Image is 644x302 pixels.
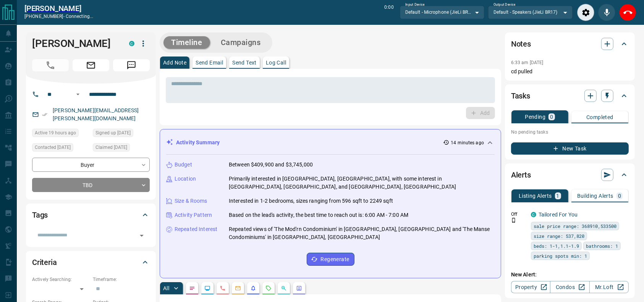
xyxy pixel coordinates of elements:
[534,222,616,230] span: sale price range: 368910,533500
[32,178,150,192] div: TBD
[175,175,196,183] p: Location
[229,211,408,219] p: Based on the lead's activity, the best time to reach out is: 6:00 AM - 7:00 AM
[598,4,615,21] div: Mute
[451,139,484,146] p: 14 minutes ago
[129,41,134,46] div: condos.ca
[405,2,425,7] label: Input Device
[577,4,594,21] div: Audio Settings
[534,242,579,250] span: beds: 1-1,1.1-1.9
[511,218,516,223] svg: Push Notification Only
[511,90,530,102] h2: Tasks
[93,276,150,283] p: Timeframe:
[511,169,531,181] h2: Alerts
[196,60,223,65] p: Send Email
[93,143,150,154] div: Sat Aug 09 2025
[511,271,629,279] p: New Alert:
[265,285,272,291] svg: Requests
[32,256,57,268] h2: Criteria
[511,38,531,50] h2: Notes
[400,6,484,19] div: Default - Microphone (JieLi BR17)
[539,212,578,218] a: Tailored For You
[113,59,150,71] span: Message
[296,285,302,291] svg: Agent Actions
[175,225,217,233] p: Repeated Interest
[229,197,393,205] p: Interested in 1-2 bedrooms, sizes ranging from 596 sqft to 2249 sqft
[534,252,587,260] span: parking spots min: 1
[511,281,550,293] a: Property
[586,115,613,120] p: Completed
[519,193,552,199] p: Listing Alerts
[250,285,256,291] svg: Listing Alerts
[229,225,495,241] p: Repeated views of 'The Mod'rn Condominium' in [GEOGRAPHIC_DATA], [GEOGRAPHIC_DATA] and 'The Manse...
[511,142,629,155] button: New Task
[557,193,560,199] p: 1
[281,285,287,291] svg: Opportunities
[589,281,629,293] a: Mr.Loft
[163,286,169,291] p: All
[511,60,544,65] p: 6:33 am [DATE]
[307,253,354,266] button: Regenerate
[384,4,393,21] p: 0:00
[73,90,83,99] button: Open
[32,253,150,271] div: Criteria
[511,211,526,218] p: Off
[136,230,147,241] button: Open
[32,209,48,221] h2: Tags
[229,175,495,191] p: Primarily interested in [GEOGRAPHIC_DATA], [GEOGRAPHIC_DATA], with some interest in [GEOGRAPHIC_D...
[24,13,93,20] p: [PHONE_NUMBER] -
[32,37,118,50] h1: [PERSON_NAME]
[73,59,109,71] span: Email
[32,206,150,224] div: Tags
[175,161,192,169] p: Budget
[32,276,89,283] p: Actively Searching:
[35,144,71,151] span: Contacted [DATE]
[511,35,629,53] div: Notes
[531,212,536,217] div: condos.ca
[53,107,139,121] a: [PERSON_NAME][EMAIL_ADDRESS][PERSON_NAME][DOMAIN_NAME]
[511,68,629,76] p: cd pulled
[586,242,618,250] span: bathrooms: 1
[175,197,207,205] p: Size & Rooms
[32,129,89,139] div: Tue Aug 12 2025
[511,126,629,138] p: No pending tasks
[618,193,621,199] p: 0
[176,139,220,147] p: Activity Summary
[235,285,241,291] svg: Emails
[550,281,589,293] a: Condos
[95,144,127,151] span: Claimed [DATE]
[32,143,89,154] div: Sat Aug 09 2025
[166,136,495,150] div: Activity Summary14 minutes ago
[577,193,613,199] p: Building Alerts
[619,4,636,21] div: End Call
[550,114,553,120] p: 0
[511,87,629,105] div: Tasks
[232,60,257,65] p: Send Text
[163,36,210,49] button: Timeline
[189,285,195,291] svg: Notes
[220,285,226,291] svg: Calls
[213,36,269,49] button: Campaigns
[35,129,76,137] span: Active 19 hours ago
[42,112,47,117] svg: Email Verified
[163,60,186,65] p: Add Note
[494,2,515,7] label: Output Device
[534,232,584,240] span: size range: 537,820
[488,6,573,19] div: Default - Speakers (JieLi BR17)
[525,114,545,120] p: Pending
[204,285,210,291] svg: Lead Browsing Activity
[95,129,131,137] span: Signed up [DATE]
[175,211,212,219] p: Activity Pattern
[32,59,69,71] span: Call
[66,14,93,19] span: connecting...
[511,166,629,184] div: Alerts
[266,60,286,65] p: Log Call
[32,158,150,172] div: Buyer
[93,129,150,139] div: Thu Sep 05 2019
[229,161,313,169] p: Between $409,900 and $3,745,000
[24,4,93,13] a: [PERSON_NAME]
